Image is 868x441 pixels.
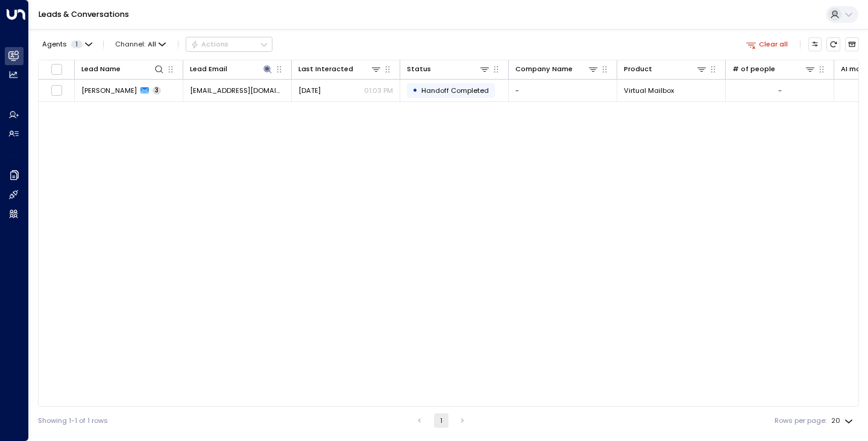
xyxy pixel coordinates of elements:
span: Handoff Completed [421,86,489,95]
button: Archived Leads [845,37,859,51]
div: Button group with a nested menu [186,37,272,51]
div: 20 [831,413,855,428]
div: Last Interacted [298,63,382,75]
div: # of people [732,63,775,75]
span: acurewellness@gmail.com [190,86,285,95]
div: Product [624,63,652,75]
div: Company Name [515,63,599,75]
div: Status [407,63,490,75]
div: Product [624,63,707,75]
button: Channel:All [112,37,170,51]
div: - [778,86,782,95]
div: Lead Name [81,63,165,75]
nav: pagination navigation [412,413,470,428]
span: 1 [71,40,83,48]
span: 3 [153,86,161,95]
button: Agents1 [38,37,95,51]
span: Channel: [112,37,170,51]
div: Showing 1-1 of 1 rows [38,416,108,426]
div: Last Interacted [298,63,353,75]
td: - [509,80,617,101]
button: Customize [808,37,822,51]
div: • [412,82,418,98]
div: Lead Email [190,63,273,75]
div: Status [407,63,431,75]
span: Yesterday [298,86,321,95]
label: Rows per page: [775,416,826,426]
span: Toggle select row [51,84,63,97]
div: Actions [190,40,228,48]
div: Lead Name [81,63,121,75]
div: # of people [732,63,816,75]
button: page 1 [434,413,448,428]
p: 01:03 PM [364,86,393,95]
button: Actions [186,37,272,51]
button: Clear all [742,37,792,51]
span: All [148,40,156,48]
span: Agents [42,41,67,48]
div: Lead Email [190,63,227,75]
span: Virtual Mailbox [624,86,674,95]
div: Company Name [515,63,573,75]
span: Toggle select all [51,63,63,75]
a: Leads & Conversations [39,9,129,19]
span: Chrisenia White [81,86,137,95]
span: Refresh [826,37,840,51]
